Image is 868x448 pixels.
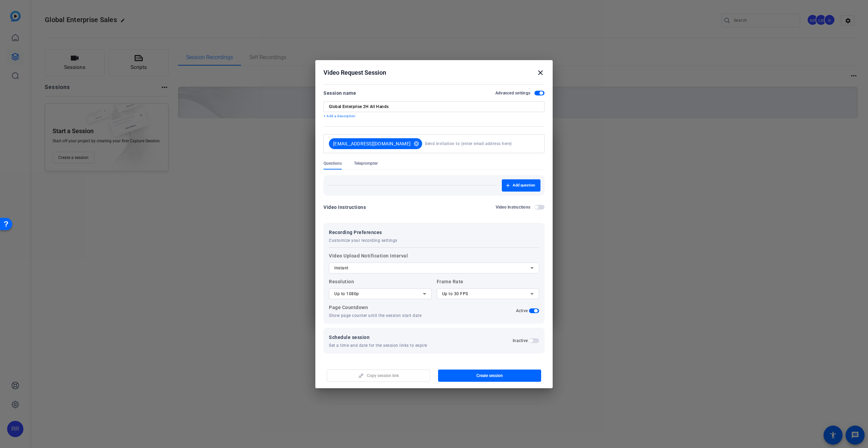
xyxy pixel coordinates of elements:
[334,266,349,270] span: Instant
[354,161,378,166] span: Teleprompter
[442,291,468,296] span: Up to 30 FPS
[329,277,432,299] label: Resolution
[496,204,531,210] h2: Video Instructions
[323,161,342,166] span: Questions
[329,228,397,236] span: Recording Preferences
[438,370,541,382] button: Create session
[502,179,540,192] button: Add question
[323,69,545,77] div: Video Request Session
[329,104,539,109] input: Enter Session Name
[425,137,536,150] input: Send invitation to (enter email address here)
[411,141,422,147] mat-icon: cancel
[329,252,539,273] label: Video Upload Notification Interval
[323,113,545,119] p: + Add a description
[329,238,397,243] span: Customize your recording settings
[476,373,503,378] span: Create session
[437,277,539,299] label: Frame Rate
[334,291,359,296] span: Up to 1080p
[516,308,528,313] h2: Active
[495,90,530,96] h2: Advanced settings
[513,338,528,343] h2: Inactive
[513,183,535,188] span: Add question
[536,69,545,77] mat-icon: close
[329,313,432,318] p: Show page counter until the session start date
[323,203,366,211] div: Video Instructions
[329,333,427,341] span: Schedule session
[323,89,356,97] div: Session name
[329,343,427,348] span: Set a time and date for the session links to expire
[329,303,432,311] p: Page Countdown
[333,140,411,147] span: [EMAIL_ADDRESS][DOMAIN_NAME]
